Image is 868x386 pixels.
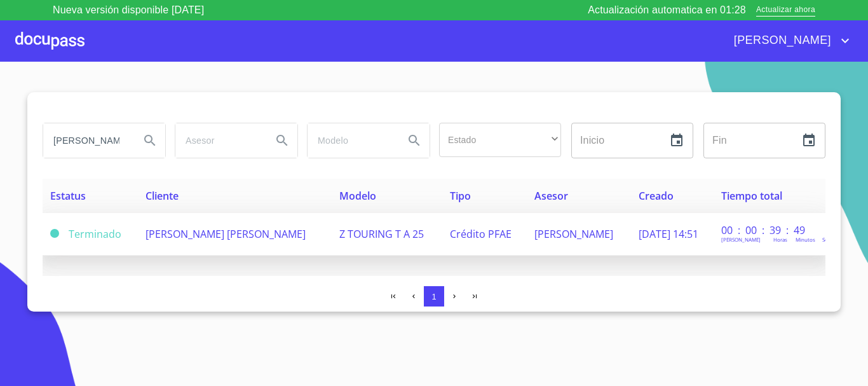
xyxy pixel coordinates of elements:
input: search [175,123,262,158]
span: Estatus [50,189,86,203]
button: Search [399,125,430,156]
button: Search [267,125,297,156]
span: Modelo [339,189,376,203]
div: ​ [439,123,561,157]
span: [PERSON_NAME] [PERSON_NAME] [146,227,306,241]
span: Actualizar ahora [756,4,815,17]
span: Creado [639,189,674,203]
span: Terminado [69,227,121,241]
p: Horas [773,236,787,243]
span: Z TOURING T A 25 [339,227,424,241]
span: Cliente [146,189,179,203]
button: Search [135,125,165,156]
input: search [308,123,394,158]
span: [PERSON_NAME] [534,227,613,241]
p: [PERSON_NAME] [721,236,761,243]
span: Tiempo total [721,189,782,203]
span: Terminado [50,229,59,238]
span: Tipo [450,189,471,203]
span: Crédito PFAE [450,227,512,241]
p: Segundos [822,236,846,243]
p: Nueva versión disponible [DATE] [53,3,204,18]
button: 1 [424,286,444,307]
span: 1 [431,292,436,301]
button: account of current user [724,31,853,51]
p: Minutos [796,236,815,243]
input: search [43,123,130,158]
span: Asesor [534,189,568,203]
span: [DATE] 14:51 [639,227,698,241]
p: 00 : 00 : 39 : 49 [721,223,807,237]
span: [PERSON_NAME] [724,31,837,51]
p: Actualización automatica en 01:28 [588,3,746,18]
